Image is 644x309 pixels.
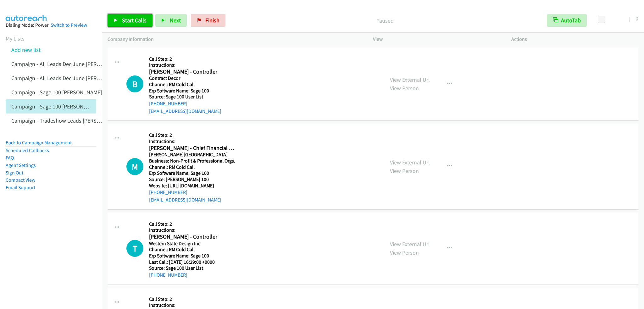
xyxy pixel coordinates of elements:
[149,81,235,88] h5: Channel: RM Cold Call
[6,140,72,146] a: Back to Campaign Management
[122,17,147,24] span: Start Calls
[6,147,49,153] a: Scheduled Callbacks
[547,14,587,27] button: AutoTab
[149,189,187,195] a: [PHONE_NUMBER]
[149,158,235,164] h5: Business: Non-Profit & Professional Orgs.
[390,76,430,83] a: View External Url
[149,246,235,253] h5: Channel: RM Cold Call
[149,176,235,183] h5: Source: [PERSON_NAME] 100
[149,259,235,265] h5: Last Call: [DATE] 16:29:00 +0000
[149,88,235,94] h5: Erp Software Name: Sage 100
[126,75,143,92] div: The call is yet to be attempted
[108,36,362,43] p: Company Information
[149,253,235,259] h5: Erp Software Name: Sage 100
[6,162,36,168] a: Agent Settings
[11,103,120,110] a: Campaign - Sage 100 [PERSON_NAME] Cloned
[11,89,102,96] a: Campaign - Sage 100 [PERSON_NAME]
[6,35,25,42] a: My Lists
[126,158,143,175] h1: M
[6,21,96,29] div: Dialing Mode: Power |
[6,155,14,161] a: FAQ
[149,145,235,152] h2: [PERSON_NAME] - Chief Financial Officer
[149,170,235,176] h5: Erp Software Name: Sage 100
[51,22,87,28] a: Switch to Preview
[149,101,187,107] a: [PHONE_NUMBER]
[149,183,235,189] h5: Website: [URL][DOMAIN_NAME]
[11,74,144,82] a: Campaign - All Leads Dec June [PERSON_NAME] Cloned
[11,46,41,53] a: Add new list
[6,170,23,176] a: Sign Out
[149,94,235,100] h5: Source: Sage 100 User List
[6,177,35,183] a: Compact View
[170,17,181,24] span: Next
[390,167,419,174] a: View Person
[6,185,35,190] a: Email Support
[11,117,141,124] a: Campaign - Tradeshow Leads [PERSON_NAME] Cloned
[149,233,235,240] h2: [PERSON_NAME] - Controller
[205,17,219,24] span: Finish
[126,240,143,257] div: The call is yet to be attempted
[601,17,630,22] div: Delay between calls (in seconds)
[155,14,187,27] button: Next
[149,68,235,75] h2: [PERSON_NAME] - Controller
[511,36,638,43] p: Actions
[149,227,235,233] h5: Instructions:
[149,75,235,81] h5: Contract Decor
[390,159,430,166] a: View External Url
[149,240,235,247] h5: Western State Design Inc
[149,265,235,271] h5: Source: Sage 100 User List
[108,14,153,27] a: Start Calls
[126,240,143,257] h1: T
[149,138,235,145] h5: Instructions:
[149,197,221,203] a: [EMAIL_ADDRESS][DOMAIN_NAME]
[149,164,235,170] h5: Channel: RM Cold Call
[149,108,221,114] a: [EMAIL_ADDRESS][DOMAIN_NAME]
[149,221,235,227] h5: Call Step: 2
[234,16,536,25] p: Paused
[149,56,235,62] h5: Call Step: 2
[11,60,125,68] a: Campaign - All Leads Dec June [PERSON_NAME]
[636,14,638,23] div: 0
[149,152,235,158] h5: [PERSON_NAME][GEOGRAPHIC_DATA]
[149,62,235,68] h5: Instructions:
[149,272,187,278] a: [PHONE_NUMBER]
[390,249,419,256] a: View Person
[390,240,430,248] a: View External Url
[149,296,235,302] h5: Call Step: 2
[390,85,419,92] a: View Person
[191,14,225,27] a: Finish
[373,36,500,43] p: View
[126,158,143,175] div: The call is yet to be attempted
[149,132,235,138] h5: Call Step: 2
[126,75,143,92] h1: B
[149,302,235,308] h5: Instructions:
